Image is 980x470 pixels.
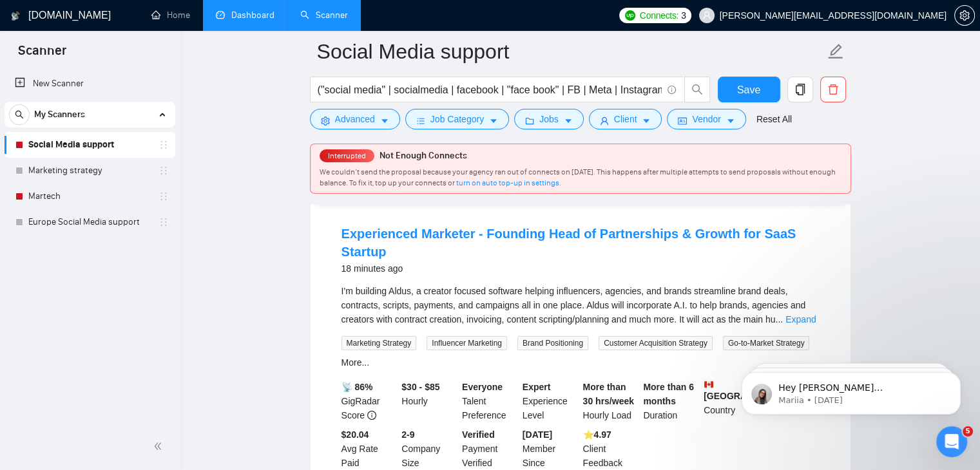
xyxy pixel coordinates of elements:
a: Martech [28,183,151,209]
span: ... [775,314,783,324]
span: Interrupted [324,151,370,160]
button: idcardVendorcaret-down [667,109,745,129]
a: setting [954,10,975,21]
span: Job Category [430,112,484,126]
a: Europe Social Media support [28,209,151,235]
div: Talent Preference [459,380,520,422]
iframe: Intercom live chat [936,426,967,457]
div: Country [701,380,762,422]
a: New Scanner [15,71,165,97]
button: search [684,77,710,102]
span: holder [159,217,169,227]
span: My Scanners [34,102,85,127]
b: ⭐️ 4.97 [583,429,611,440]
b: [DATE] [523,429,552,440]
div: Client Feedback [581,428,641,470]
a: Experienced Marketer - Founding Head of Partnerships & Growth for SaaS Startup [341,227,796,259]
div: Payment Verified [459,428,520,470]
div: Hourly Load [581,380,641,422]
span: setting [321,116,330,126]
a: dashboardDashboard [216,10,274,21]
span: Scanner [8,41,77,68]
input: Search Freelance Jobs... [318,82,662,98]
a: More... [341,357,370,368]
span: Influencer Marketing [427,336,507,350]
button: userClientcaret-down [589,109,662,129]
span: bars [416,116,425,126]
b: $20.04 [341,429,369,440]
img: upwork-logo.png [625,10,635,21]
b: Verified [462,429,495,440]
b: 📡 86% [341,382,373,392]
div: I'm building Aldus, a creator focused software helping influencers, agencies, and brands streamli... [341,284,820,326]
a: Reset All [756,112,792,126]
span: caret-down [380,116,389,126]
b: Expert [523,382,551,392]
span: search [685,84,709,95]
span: Save [737,82,760,98]
span: edit [827,43,844,60]
span: user [702,11,711,20]
span: Advanced [335,112,375,126]
span: holder [159,165,169,176]
span: Jobs [539,112,559,126]
span: info-circle [367,411,376,420]
span: 5 [963,426,973,437]
a: homeHome [151,10,190,21]
b: Everyone [462,382,503,392]
span: caret-down [726,116,735,126]
div: 18 minutes ago [341,261,820,276]
span: Client [614,112,637,126]
span: Customer Acquisition Strategy [599,336,713,350]
iframe: Intercom notifications message [722,345,980,435]
button: Save [718,77,780,102]
img: logo [11,6,20,26]
div: Member Since [520,428,581,470]
span: Brand Positioning [517,336,588,350]
span: copy [788,84,812,95]
span: folder [525,116,534,126]
span: Go-to-Market Strategy [723,336,810,350]
span: 3 [681,8,686,23]
a: searchScanner [300,10,348,21]
span: caret-down [564,116,573,126]
span: double-left [153,440,166,453]
b: More than 6 months [643,382,694,406]
input: Scanner name... [317,35,825,68]
span: Marketing Strategy [341,336,417,350]
span: delete [821,84,845,95]
span: user [600,116,609,126]
div: GigRadar Score [339,380,399,422]
b: More than 30 hrs/week [583,382,634,406]
div: Avg Rate Paid [339,428,399,470]
div: Experience Level [520,380,581,422]
a: Marketing strategy [28,158,151,183]
span: holder [159,191,169,202]
b: $30 - $85 [401,382,439,392]
button: settingAdvancedcaret-down [310,109,400,129]
li: My Scanners [5,102,175,235]
span: Vendor [692,112,720,126]
span: holder [159,140,169,150]
span: info-circle [668,86,676,94]
img: 🇨🇦 [704,380,713,389]
li: New Scanner [5,71,175,97]
span: Connects: [640,8,678,23]
span: caret-down [642,116,651,126]
b: [GEOGRAPHIC_DATA] [704,380,800,401]
button: barsJob Categorycaret-down [405,109,509,129]
span: search [10,110,29,119]
div: Hourly [399,380,459,422]
button: copy [787,77,813,102]
button: delete [820,77,846,102]
div: Company Size [399,428,459,470]
a: Expand [785,314,816,324]
button: search [9,104,30,125]
button: setting [954,5,975,26]
a: Social Media support [28,132,151,158]
a: turn on auto top-up in settings. [456,178,561,187]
